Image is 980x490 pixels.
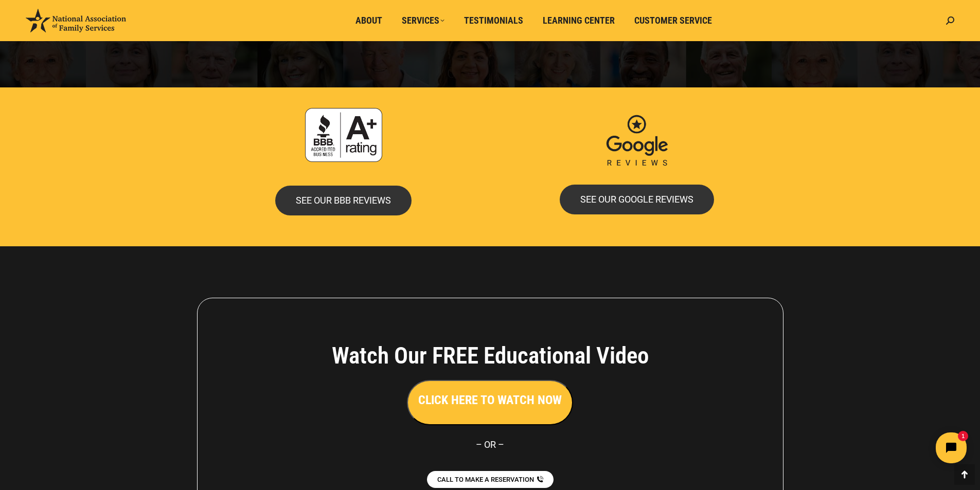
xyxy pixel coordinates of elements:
span: Customer Service [634,15,712,26]
h4: Watch Our FREE Educational Video [275,342,706,370]
span: – OR – [476,439,504,450]
h3: CLICK HERE TO WATCH NOW [418,391,562,409]
button: CLICK HERE TO WATCH NOW [407,380,573,425]
span: Learning Center [543,15,615,26]
span: SEE OUR BBB REVIEWS [296,196,391,205]
a: CALL TO MAKE A RESERVATION [427,471,554,488]
span: Testimonials [464,15,523,26]
span: SEE OUR GOOGLE REVIEWS [580,195,693,204]
span: Services [402,15,444,26]
a: Testimonials [457,11,530,30]
a: Learning Center [536,11,622,30]
span: CALL TO MAKE A RESERVATION [437,476,534,483]
img: Google Reviews [598,108,675,175]
a: CLICK HERE TO WATCH NOW [407,395,573,406]
span: About [355,15,382,26]
img: Accredited A+ with Better Business Bureau [305,108,382,162]
a: SEE OUR BBB REVIEWS [275,186,412,215]
a: Customer Service [627,11,719,30]
a: SEE OUR GOOGLE REVIEWS [560,185,714,214]
a: About [348,11,389,30]
img: National Association of Family Services [26,9,126,32]
iframe: Tidio Chat [798,424,975,472]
